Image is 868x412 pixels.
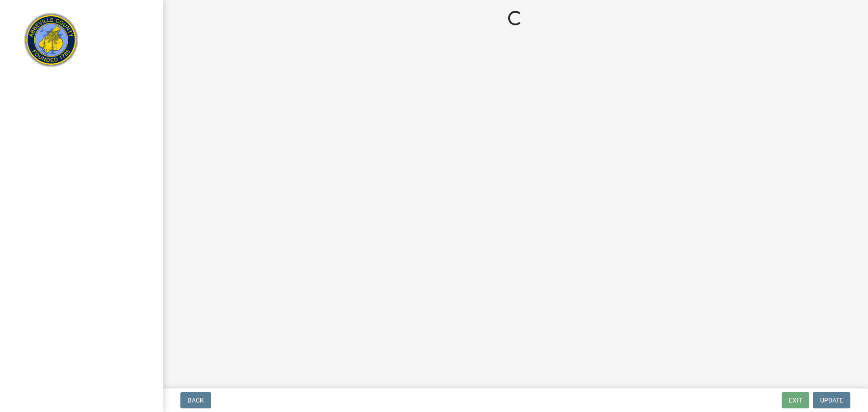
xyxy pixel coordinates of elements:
[782,392,809,408] button: Exit
[813,392,850,408] button: Update
[180,392,211,408] button: Back
[18,9,85,76] img: Abbeville County, South Carolina
[188,397,204,404] span: Back
[820,397,843,404] span: Update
